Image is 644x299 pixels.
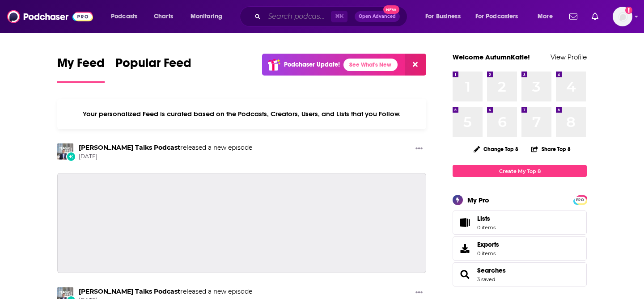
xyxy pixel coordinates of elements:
[456,242,474,255] span: Exports
[477,224,496,231] span: 0 items
[453,165,587,177] a: Create My Top 8
[453,262,587,286] span: Searches
[359,14,396,19] span: Open Advanced
[57,143,73,160] img: Teague Talks Podcast
[613,7,632,26] button: Show profile menu
[57,55,105,76] span: My Feed
[566,9,581,24] a: Show notifications dropdown
[148,9,178,24] a: Charts
[383,5,399,14] span: New
[79,287,252,296] h3: released a new episode
[284,61,340,68] p: Podchaser Update!
[343,59,398,71] a: See What's New
[154,10,173,23] span: Charts
[331,11,347,22] span: ⌘ K
[531,140,571,158] button: Share Top 8
[477,240,499,248] span: Exports
[355,11,400,22] button: Open AdvancedNew
[538,10,553,23] span: More
[477,250,499,257] span: 0 items
[588,9,602,24] a: Show notifications dropdown
[111,10,137,23] span: Podcasts
[79,143,252,152] h3: released a new episode
[613,7,632,26] img: User Profile
[412,287,426,299] button: Show More Button
[412,143,426,155] button: Show More Button
[57,99,426,129] div: Your personalized Feed is curated based on the Podcasts, Creators, Users, and Lists that you Follow.
[115,55,191,76] span: Popular Feed
[79,143,180,152] a: Teague Talks Podcast
[575,197,585,203] span: PRO
[115,55,191,83] a: Popular Feed
[477,276,495,282] a: 3 saved
[191,10,222,23] span: Monitoring
[477,215,490,223] span: Lists
[453,53,530,61] a: Welcome AutumnKatie!
[477,215,496,223] span: Lists
[470,9,531,24] button: open menu
[453,236,587,261] a: Exports
[105,9,149,24] button: open menu
[456,268,474,281] a: Searches
[475,10,518,23] span: For Podcasters
[453,211,587,235] a: Lists
[7,8,93,25] img: Podchaser - Follow, Share and Rate Podcasts
[79,287,180,295] a: Teague Talks Podcast
[248,6,416,27] div: Search podcasts, credits, & more...
[468,143,524,155] button: Change Top 8
[425,10,461,23] span: For Business
[79,153,252,160] span: [DATE]
[551,53,587,61] a: View Profile
[625,7,632,14] svg: Add a profile image
[57,55,105,83] a: My Feed
[419,9,472,24] button: open menu
[456,216,474,229] span: Lists
[477,266,506,274] a: Searches
[613,7,632,26] span: Logged in as AutumnKatie
[531,9,564,24] button: open menu
[66,152,76,161] div: New Episode
[575,196,585,203] a: PRO
[184,9,234,24] button: open menu
[467,196,489,204] div: My Pro
[264,9,331,24] input: Search podcasts, credits, & more...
